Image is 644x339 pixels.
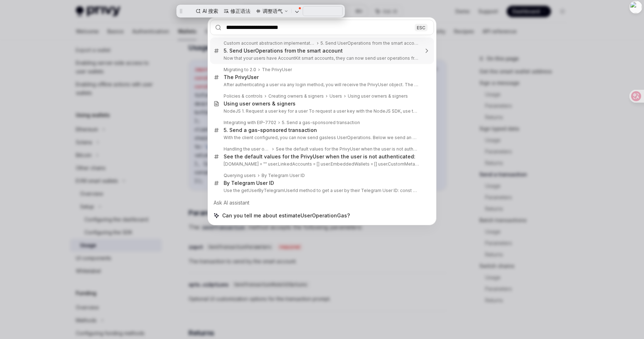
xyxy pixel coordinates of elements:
[262,67,292,73] div: The PrivyUser
[224,108,419,114] p: NodeJS 1. Request a user key for a user To request a user key with the NodeJS SDK, use the generate
[268,93,324,99] div: Creating owners & signers
[276,146,419,152] div: See the default values for the PrivyUser when the user is not authenticated:
[224,120,276,126] div: Integrating with EIP-7702
[262,173,305,178] div: By Telegram User ID
[330,93,342,99] div: Users
[224,188,419,193] p: Use the getUserByTelegramUserId method to get a user by their Telegram User ID: const user = await
[224,146,270,152] div: Handling the user object
[224,161,419,167] p: [DOMAIN_NAME] = "" user.LinkedAccounts = [] user.EmbeddedWallets = [] user.CustomMetadata = new D...
[321,40,419,46] div: 5. Send UserOperations from the smart account
[224,100,296,107] div: Using user owners & signers
[224,48,343,54] div: 5. Send UserOperations from the smart account
[224,127,317,133] div: 5. Send a gas-sponsored transaction
[224,173,256,178] div: Querying users
[224,180,274,186] div: By Telegram User ID
[282,120,360,126] div: 5. Send a gas-sponsored transaction
[415,24,428,31] div: ESC
[224,93,263,99] div: Policies & controls
[222,212,350,219] span: Can you tell me about estimateUserOperationGas?
[224,55,419,61] p: Now that your users have AccountKit smart accounts, they can now send user operations from their sma
[348,93,408,99] div: Using user owners & signers
[224,153,415,160] div: See the default values for the PrivyUser when the user is not authenticated:
[224,74,259,80] div: The PrivyUser
[224,82,419,88] p: After authenticating a user via any login method, you will receive the PrivyUser object. The PrivyUs
[224,40,315,46] div: Custom account abstraction implementation
[224,135,419,141] p: With the client configured, you can now send gasless UserOperations. Below we send an empty call the
[210,196,434,209] div: Ask AI assistant
[224,67,256,73] div: Migrating to 2.0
